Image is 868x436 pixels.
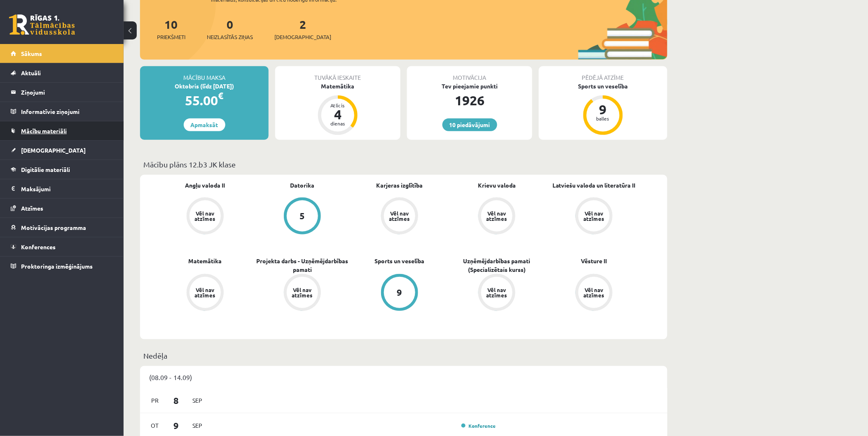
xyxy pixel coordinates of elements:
a: Vēl nav atzīmes [157,274,254,313]
div: Tuvākā ieskaite [275,66,400,82]
p: Nedēļa [143,350,664,361]
span: Sākums [21,50,42,57]
a: Mācību materiāli [11,121,113,140]
span: Sep [189,394,206,407]
a: 9 [351,274,448,313]
div: Vēl nav atzīmes [485,287,508,298]
a: Datorika [290,181,315,190]
div: (08.09 - 14.09) [140,366,667,388]
div: Vēl nav atzīmes [291,287,314,298]
a: Digitālie materiāli [11,160,113,179]
span: Motivācijas programma [21,224,86,231]
span: Digitālie materiāli [21,166,70,173]
a: Uzņēmējdarbības pamati (Specializētais kurss) [448,257,545,274]
a: Apmaksāt [184,118,225,131]
span: 9 [164,419,189,432]
a: 2[DEMOGRAPHIC_DATA] [274,17,331,41]
a: Maksājumi [11,179,113,198]
div: Atlicis [325,103,350,108]
div: Vēl nav atzīmes [194,287,217,298]
a: Vēsture II [581,257,607,265]
a: Vēl nav atzīmes [448,274,545,313]
a: Ziņojumi [11,83,113,102]
span: 8 [164,394,189,407]
a: Konference [461,422,496,429]
div: Vēl nav atzīmes [583,211,606,221]
span: Ot [146,419,164,432]
div: Mācību maksa [140,66,269,82]
a: Karjeras izglītība [377,181,423,190]
div: Tev pieejamie punkti [407,82,532,90]
span: Pr [146,394,164,407]
span: Sep [189,419,206,432]
span: Proktoringa izmēģinājums [21,262,93,270]
a: Angļu valoda II [185,181,225,190]
a: 5 [254,197,351,236]
a: Vēl nav atzīmes [545,274,643,313]
a: Aktuāli [11,63,113,82]
a: Vēl nav atzīmes [254,274,351,313]
span: [DEMOGRAPHIC_DATA] [21,146,86,154]
a: Rīgas 1. Tālmācības vidusskola [9,14,75,35]
div: 55.00 [140,90,269,110]
a: 10 piedāvājumi [442,118,497,131]
a: Vēl nav atzīmes [351,197,448,236]
span: Konferences [21,243,56,250]
span: Atzīmes [21,204,43,212]
a: Latviešu valoda un literatūra II [552,181,636,190]
a: Atzīmes [11,199,113,218]
a: Vēl nav atzīmes [545,197,643,236]
a: 0Neizlasītās ziņas [207,17,253,41]
div: Matemātika [275,82,400,90]
div: Vēl nav atzīmes [485,211,508,221]
legend: Maksājumi [21,179,113,198]
span: Priekšmeti [157,33,185,41]
a: Informatīvie ziņojumi [11,102,113,121]
a: Vēl nav atzīmes [448,197,545,236]
a: 10Priekšmeti [157,17,185,41]
legend: Ziņojumi [21,83,113,102]
span: € [218,90,224,102]
span: Aktuāli [21,69,41,77]
div: Motivācija [407,66,532,82]
div: Sports un veselība [539,82,667,90]
a: Matemātika Atlicis 4 dienas [275,82,400,136]
div: Pēdējā atzīme [539,66,667,82]
div: Vēl nav atzīmes [194,211,217,221]
legend: Informatīvie ziņojumi [21,102,113,121]
a: [DEMOGRAPHIC_DATA] [11,141,113,160]
span: [DEMOGRAPHIC_DATA] [274,33,331,41]
div: balles [591,116,615,121]
div: 5 [300,211,305,220]
a: Motivācijas programma [11,218,113,237]
a: Sports un veselība 9 balles [539,82,667,136]
span: Neizlasītās ziņas [207,33,253,41]
a: Sākums [11,44,113,63]
a: Vēl nav atzīmes [157,197,254,236]
div: 1926 [407,90,532,110]
a: Matemātika [189,257,222,265]
a: Krievu valoda [478,181,516,190]
span: Mācību materiāli [21,127,67,135]
div: dienas [325,121,350,126]
div: Vēl nav atzīmes [388,211,411,221]
div: 4 [325,108,350,121]
a: Sports un veselība [375,257,425,265]
a: Konferences [11,237,113,256]
div: Vēl nav atzīmes [583,287,606,298]
p: Mācību plāns 12.b3 JK klase [143,159,664,170]
a: Proktoringa izmēģinājums [11,257,113,276]
a: Projekta darbs - Uzņēmējdarbības pamati [254,257,351,274]
div: 9 [591,103,615,116]
div: Oktobris (līdz [DATE]) [140,82,269,90]
div: 9 [397,288,402,297]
